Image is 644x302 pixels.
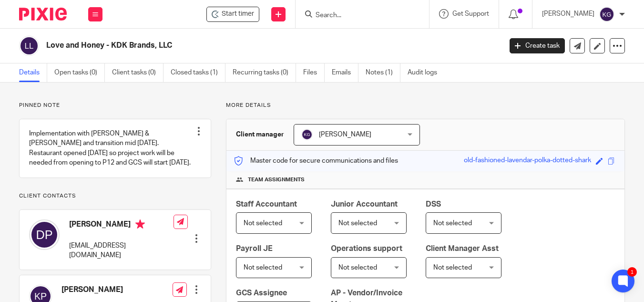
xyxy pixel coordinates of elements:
p: Pinned note [19,102,211,109]
span: Operations support [331,245,402,252]
img: svg%3E [301,129,313,140]
span: Team assignments [248,176,305,184]
p: [PERSON_NAME] [542,9,594,19]
p: Client contacts [19,192,211,200]
div: old-fashioned-lavendar-polka-dotted-shark [464,156,591,167]
a: Emails [332,63,358,82]
img: svg%3E [29,219,60,250]
div: Love and Honey - KDK Brands, LLC [206,7,259,22]
span: Not selected [338,220,377,227]
p: [EMAIL_ADDRESS][DOMAIN_NAME] [69,241,174,260]
span: Junior Accountant [331,200,398,208]
h3: Client manager [236,130,284,139]
p: Master code for secure communications and files [234,156,398,166]
span: Not selected [338,264,377,271]
img: svg%3E [599,7,614,22]
span: Not selected [433,220,472,227]
p: More details [226,102,625,109]
a: Open tasks (0) [54,63,105,82]
a: Details [19,63,47,82]
span: Get Support [452,10,489,17]
i: Primary [135,219,145,229]
span: DSS [426,200,441,208]
a: Recurring tasks (0) [233,63,296,82]
span: Not selected [244,220,282,227]
span: GCS Assignee [236,289,287,297]
span: Not selected [244,264,282,271]
a: Notes (1) [366,63,400,82]
div: 1 [627,267,637,277]
span: Client Manager Asst [426,245,499,252]
h2: Love and Honey - KDK Brands, LLC [46,41,406,51]
input: Search [315,11,400,20]
span: Staff Accountant [236,200,297,208]
a: Client tasks (0) [112,63,164,82]
span: Not selected [433,264,472,271]
h4: [PERSON_NAME] [69,219,174,231]
a: Files [303,63,325,82]
img: Pixie [19,8,67,21]
span: [PERSON_NAME] [319,131,371,138]
img: svg%3E [19,36,39,56]
a: Audit logs [408,63,444,82]
h4: [PERSON_NAME] [61,285,170,295]
span: Start timer [222,9,254,19]
a: Create task [510,38,565,53]
a: Closed tasks (1) [171,63,225,82]
span: Payroll JE [236,245,273,252]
